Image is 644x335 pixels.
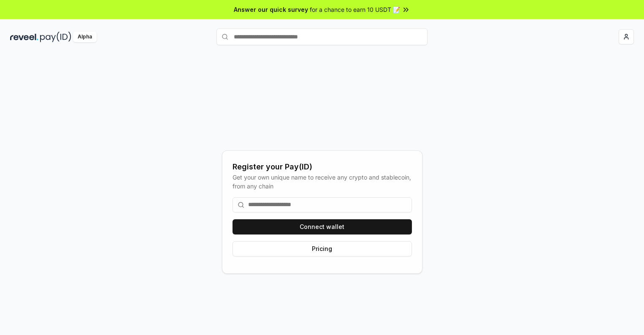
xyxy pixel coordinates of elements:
div: Get your own unique name to receive any crypto and stablecoin, from any chain [233,173,412,191]
div: Alpha [73,32,97,42]
img: pay_id [40,32,71,42]
div: Register your Pay(ID) [233,161,412,173]
img: reveel_dark [10,32,38,42]
span: for a chance to earn 10 USDT 📝 [310,5,400,14]
button: Pricing [233,241,412,256]
button: Connect wallet [233,219,412,234]
span: Answer our quick survey [234,5,308,14]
